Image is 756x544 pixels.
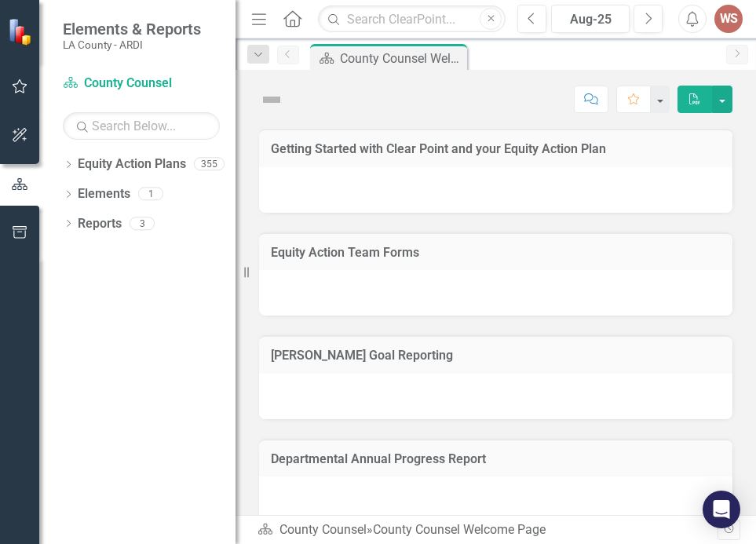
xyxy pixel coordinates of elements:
[8,18,35,46] img: ClearPoint Strategy
[703,491,740,528] div: Open Intercom Messenger
[130,217,155,230] div: 3
[551,5,630,33] button: Aug-25
[63,20,201,38] span: Elements & Reports
[373,522,546,537] div: County Counsel Welcome Page
[714,5,743,33] button: WS
[78,215,122,233] a: Reports
[78,185,130,203] a: Elements
[63,75,220,93] a: County Counsel
[259,87,284,112] img: Not Defined
[271,246,721,260] h3: Equity Action Team Forms
[63,112,220,140] input: Search Below...
[257,521,718,539] div: »
[138,188,163,201] div: 1
[194,158,225,171] div: 355
[63,38,201,51] small: LA County - ARDI
[271,452,721,466] h3: Departmental Annual Progress Report
[271,142,721,156] h3: Getting Started with Clear Point and your Equity Action Plan
[318,5,506,33] input: Search ClearPoint...
[271,349,721,363] h3: [PERSON_NAME] Goal Reporting
[78,155,186,173] a: Equity Action Plans
[279,522,367,537] a: County Counsel
[557,10,624,29] div: Aug-25
[340,49,463,68] div: County Counsel Welcome Page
